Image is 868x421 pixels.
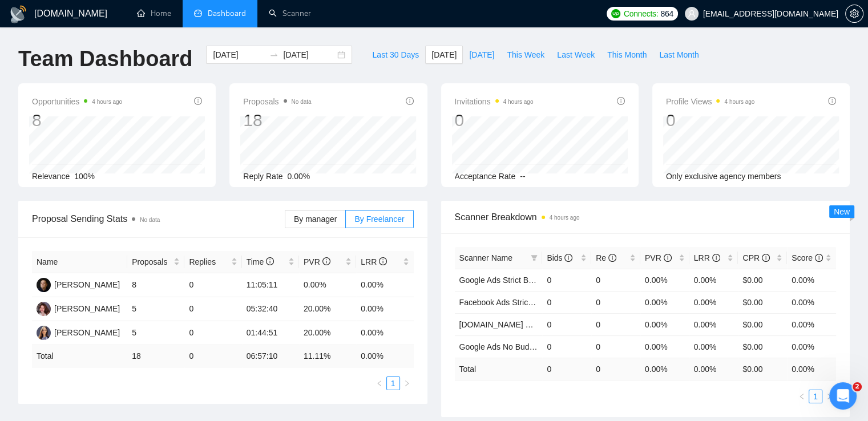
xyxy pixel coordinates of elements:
[184,251,241,273] th: Replies
[653,46,705,64] button: Last Month
[664,254,672,262] span: info-circle
[459,298,558,307] a: Facebook Ads Strict Budget
[32,251,127,273] th: Name
[846,9,863,18] span: setting
[822,390,836,403] button: right
[37,302,51,316] img: LY
[459,342,540,351] a: Google Ads No Budget
[455,358,543,380] td: Total
[689,358,738,380] td: 0.00 %
[242,297,299,321] td: 05:32:40
[37,278,51,292] img: DS
[140,217,160,223] span: No data
[37,326,51,340] img: IV
[815,254,823,262] span: info-circle
[822,390,836,403] li: Next Page
[551,46,601,64] button: Last Week
[455,110,534,131] div: 0
[689,269,738,291] td: 0.00%
[32,172,70,181] span: Relevance
[356,273,413,297] td: 0.00%
[853,382,862,391] span: 2
[431,48,457,61] span: [DATE]
[194,9,202,17] span: dashboard
[400,377,414,390] li: Next Page
[356,321,413,345] td: 0.00%
[132,256,171,268] span: Proposals
[542,313,591,335] td: 0
[738,358,787,380] td: $ 0.00
[459,276,548,285] a: Google Ads Strict Budget
[356,297,413,321] td: 0.00%
[366,46,425,64] button: Last 30 Days
[127,297,184,321] td: 5
[379,257,387,265] span: info-circle
[624,7,658,20] span: Connects:
[591,358,640,380] td: 0
[542,291,591,313] td: 0
[32,95,122,108] span: Opportunities
[601,46,653,64] button: This Month
[660,7,673,20] span: 864
[54,326,120,339] div: [PERSON_NAME]
[617,97,625,105] span: info-circle
[459,320,643,329] a: [DOMAIN_NAME] & other tools - [PERSON_NAME]
[9,5,27,23] img: logo
[557,48,595,61] span: Last Week
[469,48,494,61] span: [DATE]
[127,251,184,273] th: Proposals
[127,321,184,345] td: 5
[406,97,414,105] span: info-circle
[564,254,572,262] span: info-circle
[503,99,534,105] time: 4 hours ago
[611,9,620,18] img: upwork-logo.png
[507,48,544,61] span: This Week
[299,345,356,367] td: 11.11 %
[738,313,787,335] td: $0.00
[689,313,738,335] td: 0.00%
[294,214,337,224] span: By manager
[712,254,720,262] span: info-circle
[542,335,591,358] td: 0
[795,390,809,403] li: Previous Page
[787,335,836,358] td: 0.00%
[74,172,95,181] span: 100%
[208,9,246,18] span: Dashboard
[738,269,787,291] td: $0.00
[299,297,356,321] td: 20.00%
[640,291,689,313] td: 0.00%
[184,273,241,297] td: 0
[299,273,356,297] td: 0.00%
[304,257,330,266] span: PVR
[400,377,414,390] button: right
[591,335,640,358] td: 0
[455,210,837,224] span: Scanner Breakdown
[37,303,120,313] a: LY[PERSON_NAME]
[18,46,192,72] h1: Team Dashboard
[299,321,356,345] td: 20.00%
[361,257,387,266] span: LRR
[247,257,274,266] span: Time
[591,313,640,335] td: 0
[666,95,755,108] span: Profile Views
[32,212,285,226] span: Proposal Sending Stats
[640,335,689,358] td: 0.00%
[694,253,720,262] span: LRR
[373,377,386,390] button: left
[32,110,122,131] div: 8
[640,358,689,380] td: 0.00 %
[387,377,399,390] a: 1
[213,48,265,61] input: Start date
[787,358,836,380] td: 0.00 %
[742,253,769,262] span: CPR
[269,50,278,59] span: to
[372,48,419,61] span: Last 30 Days
[826,393,833,400] span: right
[787,313,836,335] td: 0.00%
[845,5,863,23] button: setting
[795,390,809,403] button: left
[550,214,580,221] time: 4 hours ago
[354,214,404,224] span: By Freelancer
[137,9,171,18] a: homeHome
[787,269,836,291] td: 0.00%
